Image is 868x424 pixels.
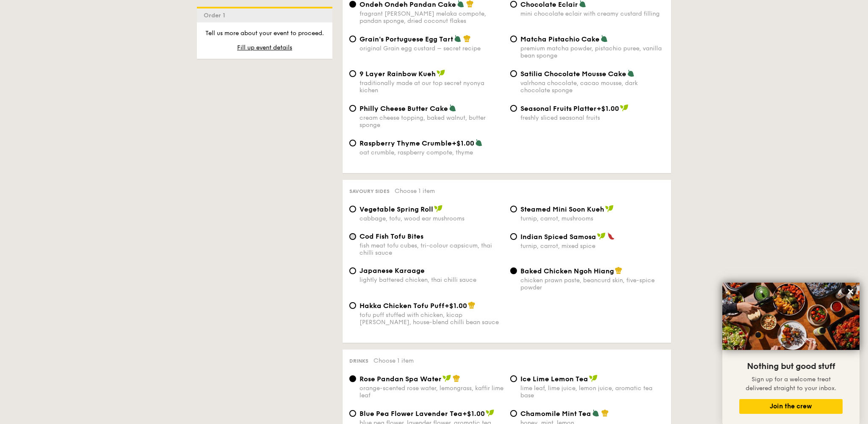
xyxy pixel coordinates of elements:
div: tofu puff stuffed with chicken, kicap [PERSON_NAME], house-blend chilli bean sauce [359,311,503,326]
input: Indian Spiced Samosaturnip, carrot, mixed spice [510,233,517,240]
img: icon-vegan.f8ff3823.svg [589,374,597,382]
img: icon-vegan.f8ff3823.svg [434,205,442,212]
input: Philly Cheese Butter Cakecream cheese topping, baked walnut, butter sponge [349,105,356,112]
span: Fill up event details [237,44,292,51]
span: Raspberry Thyme Crumble [359,139,452,147]
img: icon-chef-hat.a58ddaea.svg [463,35,471,42]
button: Close [844,285,857,298]
span: Satilia Chocolate Mousse Cake [520,70,626,78]
div: premium matcha powder, pistachio puree, vanilla bean sponge [520,45,664,59]
div: cream cheese topping, baked walnut, butter sponge [359,114,503,129]
span: Choose 1 item [373,357,414,364]
input: Matcha Pistachio Cakepremium matcha powder, pistachio puree, vanilla bean sponge [510,36,517,42]
span: Ice Lime Lemon Tea [520,375,588,383]
input: Blue Pea Flower Lavender Tea+$1.00blue pea flower, lavender flower, aromatic tea base [349,410,356,417]
span: Japanese Karaage [359,267,425,275]
div: lime leaf, lime juice, lemon juice, aromatic tea base [520,385,664,399]
button: Join the crew [739,399,843,414]
img: icon-chef-hat.a58ddaea.svg [468,301,475,309]
span: Order 1 [204,12,229,19]
span: Grain's Portuguese Egg Tart [359,35,453,43]
img: icon-vegan.f8ff3823.svg [605,205,614,212]
span: Vegetable Spring Roll [359,205,433,213]
div: original Grain egg custard – secret recipe [359,45,503,52]
span: Hakka Chicken Tofu Puff [359,302,445,310]
input: Ice Lime Lemon Tealime leaf, lime juice, lemon juice, aromatic tea base [510,375,517,382]
span: Cod Fish Tofu Bites [359,232,423,240]
input: Chamomile Mint Teahoney, mint, lemon [510,410,517,417]
span: +$1.00 [462,410,485,418]
span: Chocolate Eclair [520,0,578,8]
input: 9 Layer Rainbow Kuehtraditionally made at our top secret nyonya kichen [349,70,356,77]
img: icon-vegan.f8ff3823.svg [442,374,451,382]
img: icon-vegan.f8ff3823.svg [620,104,628,112]
div: lightly battered chicken, thai chilli sauce [359,276,503,284]
span: Seasonal Fruits Platter [520,105,597,113]
span: +$1.00 [452,139,474,147]
span: Steamed Mini Soon Kueh [520,205,604,213]
span: Drinks [349,358,368,364]
span: Sign up for a welcome treat delivered straight to your inbox. [746,376,836,392]
img: icon-chef-hat.a58ddaea.svg [615,267,622,274]
span: Ondeh Ondeh Pandan Cake [359,0,456,8]
div: freshly sliced seasonal fruits [520,114,664,121]
div: fish meat tofu cubes, tri-colour capsicum, thai chilli sauce [359,242,503,256]
img: icon-vegan.f8ff3823.svg [437,69,445,77]
img: icon-vegetarian.fe4039eb.svg [449,104,456,112]
img: icon-vegetarian.fe4039eb.svg [600,35,608,42]
div: fragrant [PERSON_NAME] melaka compote, pandan sponge, dried coconut flakes [359,10,503,25]
span: Savoury sides [349,188,390,194]
span: +$1.00 [597,105,619,113]
p: Tell us more about your event to proceed. [204,29,326,38]
input: Satilia Chocolate Mousse Cakevalrhona chocolate, cacao mousse, dark chocolate sponge [510,70,517,77]
img: DSC07876-Edit02-Large.jpeg [722,283,860,350]
div: turnip, carrot, mixed spice [520,242,664,250]
div: turnip, carrot, mushrooms [520,215,664,222]
span: +$1.00 [445,302,467,310]
img: icon-vegetarian.fe4039eb.svg [592,409,600,417]
span: Philly Cheese Butter Cake [359,105,448,113]
input: Raspberry Thyme Crumble+$1.00oat crumble, raspberry compote, thyme [349,140,356,146]
div: traditionally made at our top secret nyonya kichen [359,80,503,94]
input: Baked Chicken Ngoh Hiangchicken prawn paste, beancurd skin, five-spice powder [510,267,517,274]
input: Rose Pandan Spa Waterorange-scented rose water, lemongrass, kaffir lime leaf [349,375,356,382]
span: Rose Pandan Spa Water [359,375,442,383]
span: Blue Pea Flower Lavender Tea [359,410,462,418]
input: Ondeh Ondeh Pandan Cakefragrant [PERSON_NAME] melaka compote, pandan sponge, dried coconut flakes [349,1,356,8]
div: chicken prawn paste, beancurd skin, five-spice powder [520,277,664,291]
img: icon-vegetarian.fe4039eb.svg [627,69,635,77]
img: icon-vegetarian.fe4039eb.svg [454,35,462,42]
img: icon-vegan.f8ff3823.svg [486,409,494,417]
input: Vegetable Spring Rollcabbage, tofu, wood ear mushrooms [349,206,356,212]
span: 9 Layer Rainbow Kueh [359,70,436,78]
img: icon-vegetarian.fe4039eb.svg [475,139,483,146]
input: Steamed Mini Soon Kuehturnip, carrot, mushrooms [510,206,517,212]
div: orange-scented rose water, lemongrass, kaffir lime leaf [359,385,503,399]
span: Nothing but good stuff [747,361,835,372]
img: icon-vegan.f8ff3823.svg [597,232,605,240]
img: icon-chef-hat.a58ddaea.svg [453,374,460,382]
span: Chamomile Mint Tea [520,410,591,418]
span: Matcha Pistachio Cake [520,35,600,43]
input: Japanese Karaagelightly battered chicken, thai chilli sauce [349,267,356,274]
div: valrhona chocolate, cacao mousse, dark chocolate sponge [520,80,664,94]
input: Grain's Portuguese Egg Tartoriginal Grain egg custard – secret recipe [349,36,356,42]
div: mini chocolate eclair with creamy custard filling [520,10,664,17]
input: Hakka Chicken Tofu Puff+$1.00tofu puff stuffed with chicken, kicap [PERSON_NAME], house-blend chi... [349,302,356,309]
input: Chocolate Eclairmini chocolate eclair with creamy custard filling [510,1,517,8]
span: Indian Spiced Samosa [520,233,596,241]
input: Seasonal Fruits Platter+$1.00freshly sliced seasonal fruits [510,105,517,112]
span: Baked Chicken Ngoh Hiang [520,267,614,275]
img: icon-spicy.37a8142b.svg [607,232,615,240]
span: Choose 1 item [395,187,435,195]
div: cabbage, tofu, wood ear mushrooms [359,215,503,222]
input: Cod Fish Tofu Bitesfish meat tofu cubes, tri-colour capsicum, thai chilli sauce [349,233,356,240]
div: oat crumble, raspberry compote, thyme [359,149,503,156]
img: icon-chef-hat.a58ddaea.svg [601,409,609,417]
